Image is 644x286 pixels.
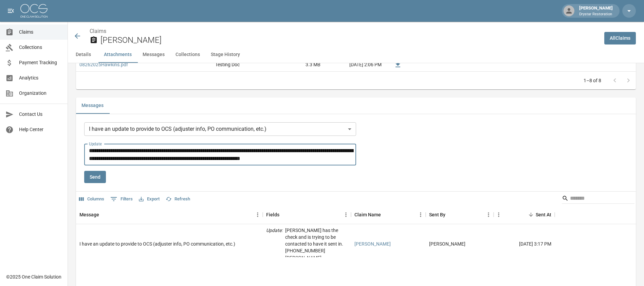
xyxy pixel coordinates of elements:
span: Help Center [19,126,62,133]
a: 08262025Hawkins.pdf [79,61,128,68]
button: Menu [341,210,351,220]
span: Payment Tracking [19,59,62,66]
button: Attachments [98,47,137,63]
div: © 2025 One Claim Solution [6,273,61,280]
button: Collections [170,47,205,63]
div: Chad Fitzgerald [429,240,465,247]
p: Drystar Restoration [579,12,613,17]
span: Claims [19,29,62,36]
div: Search [562,193,634,205]
button: Sort [279,210,289,219]
div: Testing Doc [215,61,240,68]
div: I have an update to provide to OCS (adjuster info, PO communication, etc.) [79,240,235,247]
button: Menu [253,210,263,220]
div: 3.3 MB [273,58,324,71]
button: Details [68,47,98,63]
div: Sent At [536,205,551,224]
span: Contact Us [19,111,62,118]
button: Messages [137,47,170,63]
div: Fields [266,205,279,224]
p: Update : [266,227,282,261]
button: Send [84,171,106,183]
div: Sent At [494,205,555,224]
div: Claim Name [354,205,381,224]
div: anchor tabs [68,47,644,63]
div: Message [79,205,99,224]
button: open drawer [4,4,18,18]
div: Fields [263,205,351,224]
div: related-list tabs [76,97,636,114]
button: Sort [526,210,536,219]
div: Claim Name [351,205,426,224]
div: [PERSON_NAME] [576,5,615,17]
p: [PERSON_NAME] has the check and is trying to be contacted to have it sent in. [PHONE_NUMBER] [PER... [285,227,348,261]
a: Claims [90,28,106,34]
label: Update [89,141,102,147]
button: Stage History [205,47,245,63]
button: Export [137,194,161,204]
h2: [PERSON_NAME] [100,35,599,45]
div: [DATE] 3:17 PM [494,224,555,264]
a: [PERSON_NAME] [354,240,391,247]
nav: breadcrumb [90,27,599,35]
button: Refresh [164,194,192,204]
span: Collections [19,44,62,51]
button: Sort [445,210,455,219]
a: AllClaims [604,32,636,44]
button: Messages [76,97,109,114]
button: Show filters [109,194,134,204]
div: [DATE] 2:06 PM [324,58,385,71]
button: Sort [381,210,390,219]
div: Sent By [429,205,445,224]
p: 1–8 of 8 [584,77,601,84]
div: I have an update to provide to OCS (adjuster info, PO communication, etc.) [84,122,356,136]
button: Menu [494,210,504,220]
button: Menu [483,210,494,220]
span: Analytics [19,74,62,82]
button: Menu [416,210,426,220]
span: Organization [19,90,62,97]
div: Message [76,205,263,224]
button: Select columns [77,194,106,204]
button: Sort [99,210,109,219]
div: Sent By [426,205,494,224]
img: ocs-logo-white-transparent.png [20,4,48,18]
